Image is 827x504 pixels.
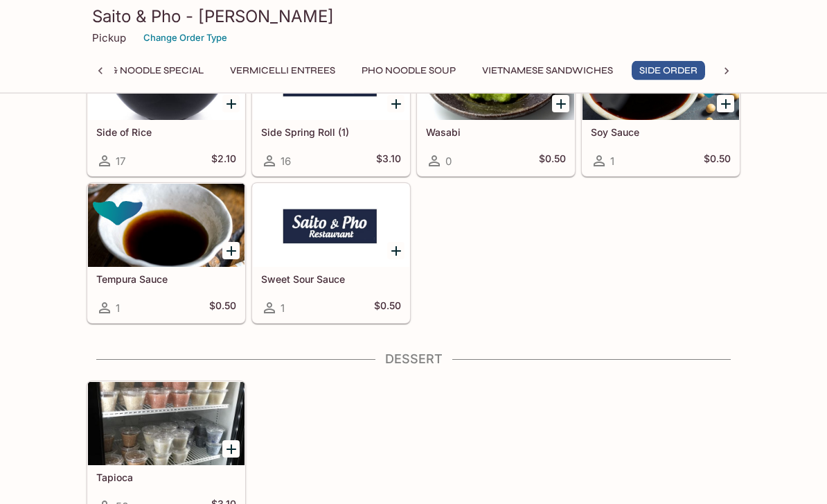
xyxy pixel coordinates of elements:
[87,352,740,367] h4: Dessert
[252,37,410,177] a: Side Spring Roll (1)16$3.10
[583,37,739,121] div: Soy Sauce
[704,153,731,170] h5: $0.50
[281,155,291,168] span: 16
[87,184,245,324] a: Tempura Sauce1$0.50
[387,243,404,260] button: Add Sweet Sour Sauce
[222,441,240,458] button: Add Tapioca
[354,61,463,80] button: Pho Noodle Soup
[426,127,566,139] h5: Wasabi
[96,274,236,286] h5: Tempura Sauce
[137,27,233,49] button: Change Order Type
[116,155,125,168] span: 17
[387,96,404,113] button: Add Side Spring Roll (1)
[252,184,410,324] a: Sweet Sour Sauce1$0.50
[92,31,126,44] p: Pickup
[253,184,409,268] div: Sweet Sour Sauce
[281,302,285,315] span: 1
[582,37,740,177] a: Soy Sauce1$0.50
[222,96,240,113] button: Add Side of Rice
[374,300,401,317] h5: $0.50
[253,37,409,121] div: Side Spring Roll (1)
[539,153,566,170] h5: $0.50
[717,96,734,113] button: Add Soy Sauce
[261,274,401,286] h5: Sweet Sour Sauce
[88,37,244,121] div: Side of Rice
[418,37,574,121] div: Wasabi
[417,37,575,177] a: Wasabi0$0.50
[80,61,211,80] button: Don & Noodle Special
[96,472,236,484] h5: Tapioca
[261,127,401,139] h5: Side Spring Roll (1)
[552,96,569,113] button: Add Wasabi
[209,300,236,317] h5: $0.50
[222,243,240,260] button: Add Tempura Sauce
[474,61,621,80] button: Vietnamese Sandwiches
[376,153,401,170] h5: $3.10
[88,383,244,466] div: Tapioca
[96,127,236,139] h5: Side of Rice
[222,61,343,80] button: Vermicelli Entrees
[610,155,614,168] span: 1
[445,155,452,168] span: 0
[88,184,244,268] div: Tempura Sauce
[632,61,705,80] button: Side Order
[87,37,245,177] a: Side of Rice17$2.10
[116,302,120,315] span: 1
[92,6,735,27] h3: Saito & Pho - [PERSON_NAME]
[591,127,731,139] h5: Soy Sauce
[211,153,236,170] h5: $2.10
